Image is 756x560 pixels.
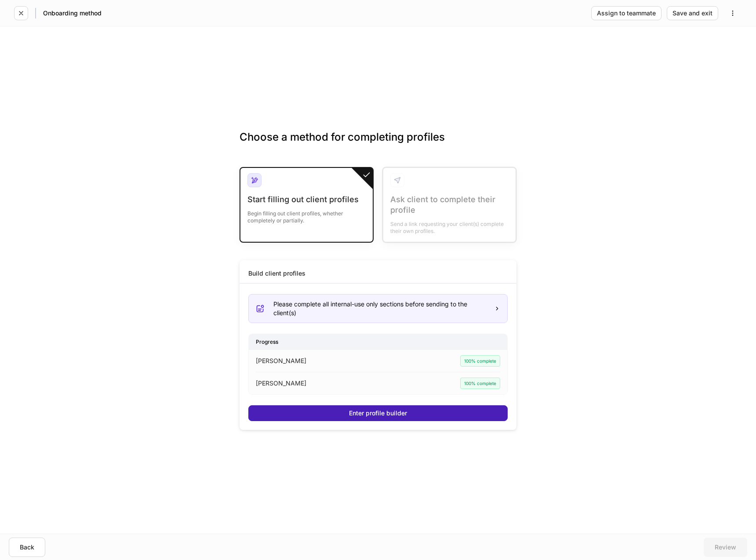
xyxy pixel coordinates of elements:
[247,194,366,205] div: Start filling out client profiles
[240,130,516,158] h3: Choose a method for completing profiles
[248,269,305,278] div: Build client profiles
[672,10,712,16] div: Save and exit
[349,410,407,416] div: Enter profile builder
[256,356,306,365] p: [PERSON_NAME]
[249,334,507,349] div: Progress
[43,9,102,18] h5: Onboarding method
[9,538,45,557] button: Back
[460,378,500,389] div: 100% complete
[273,300,487,317] div: Please complete all internal-use only sections before sending to the client(s)
[460,355,500,367] div: 100% complete
[256,379,306,388] p: [PERSON_NAME]
[591,6,661,20] button: Assign to teammate
[667,6,718,20] button: Save and exit
[20,544,34,550] div: Back
[247,205,366,224] div: Begin filling out client profiles, whether completely or partially.
[597,10,656,16] div: Assign to teammate
[248,405,508,421] button: Enter profile builder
